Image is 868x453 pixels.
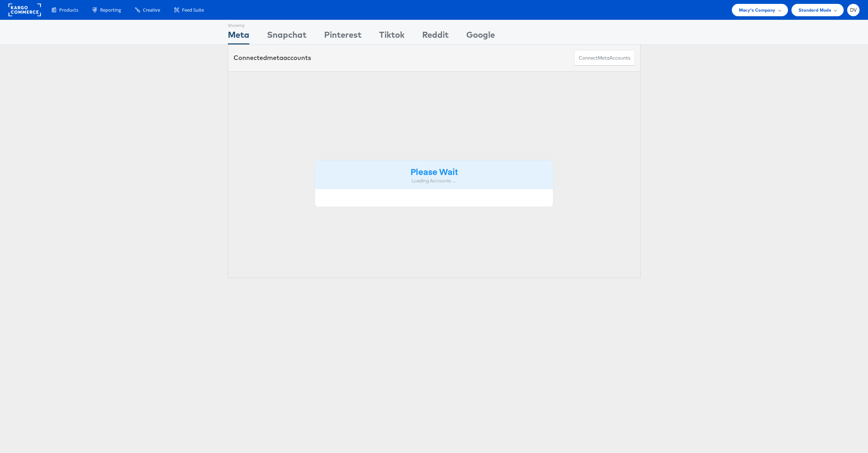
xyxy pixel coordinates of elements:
[233,53,311,62] div: Connected accounts
[59,7,78,13] span: Products
[799,6,831,14] span: Standard Mode
[267,29,306,44] div: Snapchat
[422,29,449,44] div: Reddit
[379,29,405,44] div: Tiktok
[182,7,204,13] span: Feed Suite
[466,29,495,44] div: Google
[324,29,362,44] div: Pinterest
[320,177,548,184] div: Loading Accounts ....
[739,6,776,14] span: Macy's Company
[411,165,458,177] strong: Please Wait
[574,50,635,66] button: ConnectmetaAccounts
[267,54,283,62] span: meta
[228,29,249,44] div: Meta
[100,7,121,13] span: Reporting
[143,7,160,13] span: Creative
[850,8,857,12] span: DV
[228,20,249,29] div: Showing
[598,55,609,61] span: meta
